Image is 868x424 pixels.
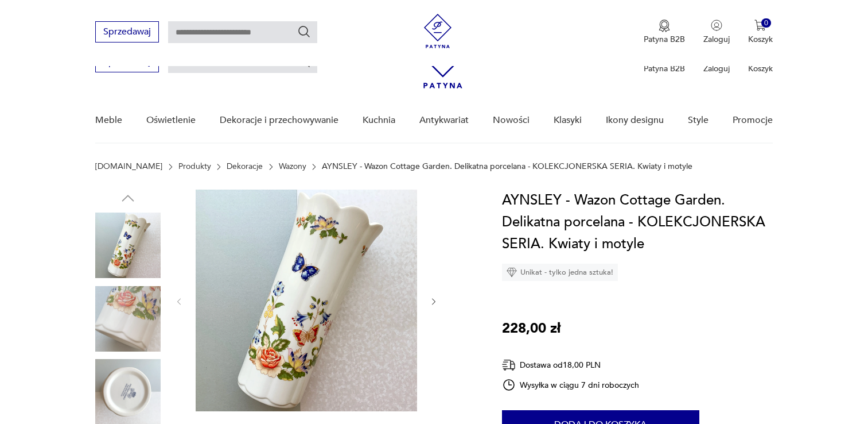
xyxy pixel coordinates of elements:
img: Ikona koszyka [754,20,766,31]
img: Ikona diamentu [507,267,517,277]
a: Dekoracje [227,162,263,171]
img: Ikonka użytkownika [711,20,722,31]
p: Patyna B2B [644,63,685,74]
button: Sprzedawaj [95,21,159,43]
a: Produkty [178,162,211,171]
h1: AYNSLEY - Wazon Cottage Garden. Delikatna porcelana - KOLEKCJONERSKA SERIA. Kwiaty i motyle [502,190,773,255]
p: Koszyk [748,63,773,74]
img: Patyna - sklep z meblami i dekoracjami vintage [421,14,455,48]
img: Zdjęcie produktu AYNSLEY - Wazon Cottage Garden. Delikatna porcelana - KOLEKCJONERSKA SERIA. Kwia... [95,213,161,278]
a: Wazony [279,162,306,171]
div: Dostawa od 18,00 PLN [502,358,640,372]
a: Ikona medaluPatyna B2B [644,20,685,45]
button: Zaloguj [703,20,730,45]
button: Patyna B2B [644,20,685,45]
a: Oświetlenie [146,98,196,142]
div: Unikat - tylko jedna sztuka! [502,264,618,281]
img: Ikona medalu [659,20,670,32]
a: Sprzedawaj [95,29,159,37]
p: Koszyk [748,34,773,45]
img: Zdjęcie produktu AYNSLEY - Wazon Cottage Garden. Delikatna porcelana - KOLEKCJONERSKA SERIA. Kwia... [95,286,161,352]
a: Promocje [733,98,773,142]
a: [DOMAIN_NAME] [95,162,162,171]
img: Ikona dostawy [502,358,516,372]
p: 228,00 zł [502,318,560,340]
button: 0Koszyk [748,20,773,45]
p: Zaloguj [703,34,730,45]
div: 0 [761,18,771,28]
p: Patyna B2B [644,34,685,45]
p: AYNSLEY - Wazon Cottage Garden. Delikatna porcelana - KOLEKCJONERSKA SERIA. Kwiaty i motyle [322,162,692,171]
a: Kuchnia [363,98,395,142]
a: Style [688,98,709,142]
div: Wysyłka w ciągu 7 dni roboczych [502,378,640,392]
img: Zdjęcie produktu AYNSLEY - Wazon Cottage Garden. Delikatna porcelana - KOLEKCJONERSKA SERIA. Kwia... [196,190,417,411]
a: Antykwariat [419,98,469,142]
button: Szukaj [297,25,311,38]
a: Ikony designu [606,98,664,142]
p: Zaloguj [703,63,730,74]
a: Meble [95,98,122,142]
a: Nowości [493,98,530,142]
a: Sprzedawaj [95,59,159,67]
a: Dekoracje i przechowywanie [220,98,338,142]
a: Klasyki [554,98,582,142]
